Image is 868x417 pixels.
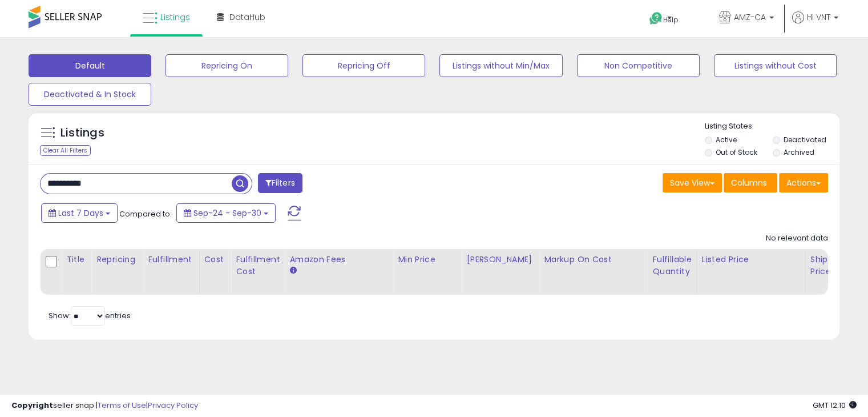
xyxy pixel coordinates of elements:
span: Compared to: [119,209,172,219]
button: Non Competitive [577,54,700,77]
button: Sep-24 - Sep-30 [176,203,276,223]
div: Listed Price [702,254,801,266]
div: seller snap | | [11,400,198,411]
i: Get Help [649,11,663,26]
div: Amazon Fees [289,254,388,266]
label: Out of Stock [716,147,757,157]
div: Markup on Cost [544,254,643,266]
div: Min Price [398,254,457,266]
div: Ship Price [810,254,833,278]
button: Listings without Cost [714,54,837,77]
button: Repricing On [165,54,288,77]
button: Actions [779,173,828,193]
span: Listings [160,11,190,23]
a: Hi VNT [792,11,838,37]
button: Default [29,54,151,77]
span: Last 7 Days [58,207,103,219]
p: Listing States: [705,121,839,132]
span: Hi VNT [807,11,830,23]
button: Deactivated & In Stock [29,83,151,106]
button: Filters [258,173,302,193]
span: Columns [731,177,767,189]
button: Save View [663,173,722,193]
div: Repricing [96,254,138,266]
span: Help [663,15,679,25]
a: Privacy Policy [148,400,198,411]
small: Amazon Fees. [289,266,296,276]
span: 2025-10-8 12:10 GMT [813,400,857,411]
label: Archived [783,147,814,157]
div: Title [66,254,87,266]
div: Fulfillment [148,254,194,266]
th: The percentage added to the cost of goods (COGS) that forms the calculator for Min & Max prices. [539,249,648,295]
strong: Copyright [11,400,53,411]
div: Cost [204,254,227,266]
span: Show: entries [49,310,131,321]
div: Fulfillable Quantity [652,254,692,278]
a: Help [640,3,701,37]
button: Repricing Off [302,54,425,77]
span: DataHub [229,11,265,23]
div: Clear All Filters [40,145,91,156]
div: [PERSON_NAME] [466,254,534,266]
span: Sep-24 - Sep-30 [193,207,261,219]
div: Fulfillment Cost [236,254,280,278]
h5: Listings [60,125,104,141]
span: AMZ-CA [734,11,766,23]
button: Listings without Min/Max [439,54,562,77]
label: Active [716,135,737,145]
button: Last 7 Days [41,203,118,223]
a: Terms of Use [98,400,146,411]
label: Deactivated [783,135,826,145]
div: No relevant data [766,233,828,244]
button: Columns [724,173,777,193]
